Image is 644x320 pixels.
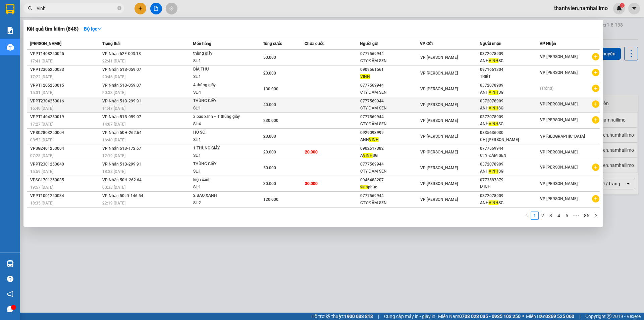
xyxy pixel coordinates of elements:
[193,105,244,112] div: SL: 1
[193,192,244,199] div: 2 BAO XANH
[592,212,600,220] li: Next Page
[531,212,539,220] li: 1
[30,106,53,111] span: 16:40 [DATE]
[193,145,244,152] div: 1 THÙNG GIẤY
[525,213,529,217] span: left
[263,150,276,154] span: 20.000
[193,176,244,184] div: kiện xanh
[263,55,276,60] span: 50.000
[369,137,379,142] span: VINH
[193,121,244,128] div: SL: 4
[27,26,78,33] h3: Kết quả tìm kiếm ( 848 )
[540,181,578,186] span: VP [PERSON_NAME]
[30,50,100,57] div: VPPT1408250025
[97,27,102,31] span: down
[592,195,599,202] span: plus-circle
[592,164,599,171] span: plus-circle
[7,306,13,312] span: message
[360,177,420,184] div: 0946488207
[193,50,244,57] div: thùng giấy
[420,181,458,186] span: VP [PERSON_NAME]
[592,116,599,124] span: plus-circle
[30,153,53,158] span: 07:28 [DATE]
[263,102,276,107] span: 40.000
[102,146,141,151] span: VP Nhận 51B-172.67
[540,54,578,59] span: VP [PERSON_NAME]
[420,87,458,91] span: VP [PERSON_NAME]
[547,212,554,219] a: 3
[30,185,53,190] span: 19:57 [DATE]
[555,212,562,219] a: 4
[7,27,14,34] img: solution-icon
[263,181,276,186] span: 30.000
[480,177,539,184] div: 0773587879
[193,129,244,136] div: HỒ SƠ
[37,5,116,12] input: Tìm tên, số ĐT hoặc mã đơn
[30,192,100,199] div: VPPT1001250034
[360,192,420,199] div: 0777569944
[30,129,100,136] div: VPSG2803250004
[489,169,498,174] span: VINH
[480,82,539,89] div: 0372078909
[540,150,578,154] span: VP [PERSON_NAME]
[360,113,420,121] div: 0777569944
[555,212,563,220] li: 4
[360,184,420,191] div: phúc
[30,98,100,105] div: VPPT2304250016
[420,55,458,60] span: VP [PERSON_NAME]
[592,100,599,108] span: plus-circle
[117,6,121,10] span: close-circle
[263,134,276,139] span: 20.000
[193,57,244,65] div: SL: 1
[78,24,107,34] button: Bộ lọcdown
[523,212,531,220] button: left
[305,41,324,46] span: Chưa cước
[360,145,420,152] div: 0902617382
[480,50,539,57] div: 0372078909
[102,67,141,72] span: VP Nhận 51B-059.07
[102,75,125,79] span: 20:46 [DATE]
[28,6,33,11] span: search
[30,122,53,127] span: 17:27 [DATE]
[480,121,539,128] div: ANH SG
[523,212,531,220] li: Previous Page
[193,73,244,81] div: SL: 1
[489,90,498,95] span: VINH
[102,169,125,174] span: 18:38 [DATE]
[193,136,244,144] div: SL: 1
[540,134,585,139] span: VP [GEOGRAPHIC_DATA]
[539,212,546,219] a: 2
[480,136,539,143] div: CHỊ [PERSON_NAME]
[571,212,582,220] li: Next 5 Pages
[582,212,592,220] li: 85
[480,98,539,105] div: 0372078909
[360,152,420,159] div: A SG
[420,41,433,46] span: VP Gửi
[30,169,53,174] span: 15:59 [DATE]
[360,168,420,175] div: CTY ĐẦM SEN
[193,161,244,168] div: THÙNG GIẤY
[480,168,539,175] div: ANH SG
[102,106,125,111] span: 11:47 [DATE]
[263,87,278,91] span: 130.000
[360,199,420,207] div: CTY ĐẦM SEN
[7,44,14,51] img: warehouse-icon
[30,66,100,73] div: VPPT2305250033
[480,113,539,121] div: 0372078909
[84,26,102,32] strong: Bộ lọc
[193,113,244,121] div: 3 bao xanh + 1 thùng giấy
[480,57,539,64] div: ANH SG
[489,122,498,126] span: VINH
[531,212,538,219] a: 1
[420,118,458,123] span: VP [PERSON_NAME]
[480,129,539,136] div: 0835636030
[30,41,61,46] span: [PERSON_NAME]
[263,197,278,202] span: 120.000
[360,121,420,128] div: CTY ĐẦM SEN
[263,166,276,170] span: 50.000
[563,212,571,220] li: 5
[480,41,501,46] span: Người nhận
[193,66,244,73] div: BÌA THƯ
[480,192,539,199] div: 0372078909
[7,291,13,297] span: notification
